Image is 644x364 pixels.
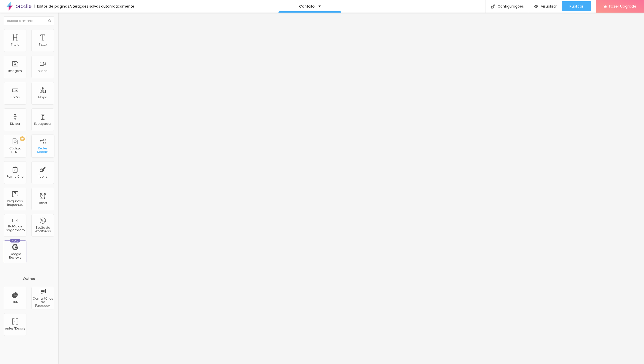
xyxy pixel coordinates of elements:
[58,13,644,364] iframe: Editor
[7,175,23,178] div: Formulário
[8,69,22,73] div: Imagem
[34,122,51,126] div: Espaçador
[33,226,53,233] div: Botão do WhatsApp
[529,1,562,11] button: Visualizar
[5,252,25,260] div: Google Reviews
[33,297,53,308] div: Comentários do Facebook
[609,4,636,8] span: Fazer Upgrade
[570,4,583,8] span: Publicar
[4,16,54,25] input: Buscar elemento
[5,225,25,232] div: Botão de pagamento
[541,4,557,8] span: Visualizar
[10,239,21,242] div: Novo
[38,69,47,73] div: Vídeo
[69,5,134,8] div: Alterações salvas automaticamente
[34,5,69,8] div: Editor de páginas
[39,43,47,46] div: Texto
[562,1,591,11] button: Publicar
[38,201,47,205] div: Timer
[38,175,47,178] div: Ícone
[5,199,25,207] div: Perguntas frequentes
[11,43,19,46] div: Título
[48,19,51,22] img: Icone
[33,147,53,154] div: Redes Sociais
[11,96,20,99] div: Botão
[38,96,47,99] div: Mapa
[491,4,495,9] img: Icone
[5,327,25,330] div: Antes/Depois
[534,4,538,9] img: view-1.svg
[5,147,25,154] div: Código HTML
[10,122,20,126] div: Divisor
[299,5,315,8] p: Contato
[12,300,19,304] div: CRM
